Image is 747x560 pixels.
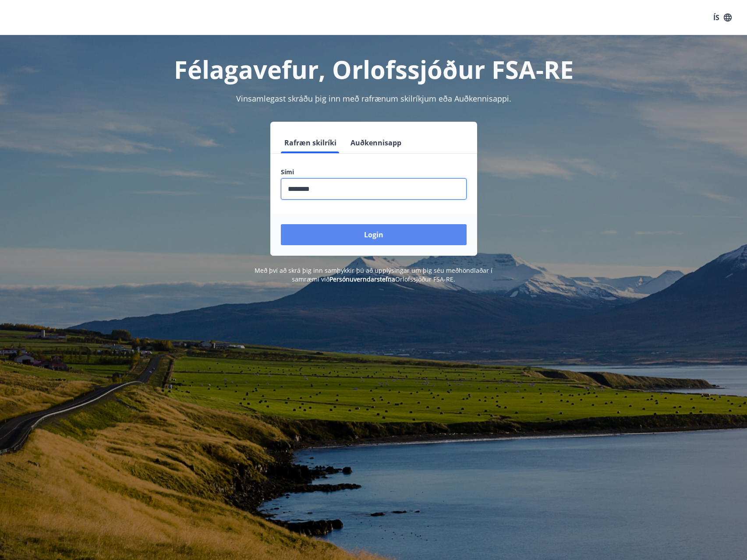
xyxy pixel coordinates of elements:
[708,10,736,25] button: ÍS
[69,53,679,86] h1: Félagavefur, Orlofssjóður FSA-RE
[329,275,395,283] a: Persónuverndarstefna
[255,266,492,283] span: Með því að skrá þig inn samþykkir þú að upplýsingar um þig séu meðhöndlaðar í samræmi við Orlofss...
[281,224,467,245] button: Login
[281,168,467,176] label: Sími
[236,93,511,104] span: Vinsamlegast skráðu þig inn með rafrænum skilríkjum eða Auðkennisappi.
[281,132,340,153] button: Rafræn skilríki
[347,132,405,153] button: Auðkennisapp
